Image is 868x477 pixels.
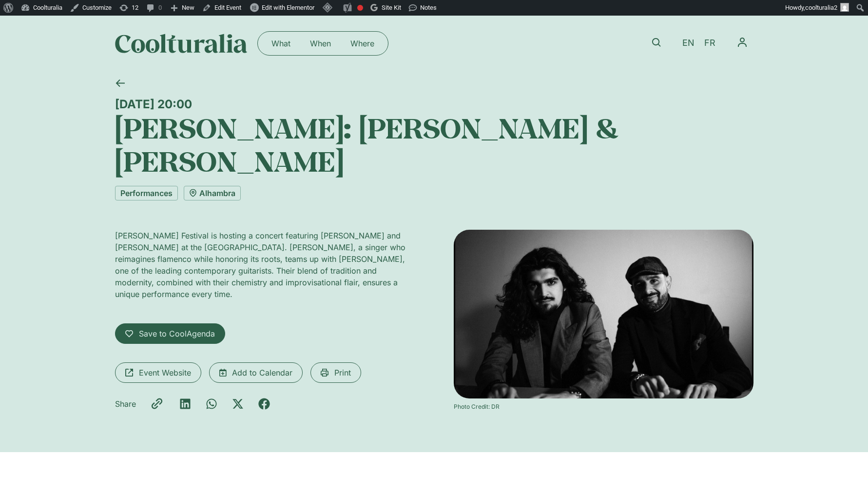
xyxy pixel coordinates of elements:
span: Event Website [139,367,191,378]
nav: Menu [731,31,753,54]
p: Share [115,398,136,410]
div: Photo Credit: DR [454,402,753,411]
a: Event Website [115,362,201,383]
a: Save to CoolAgenda [115,323,225,344]
nav: Menu [262,36,384,51]
button: Menu Toggle [731,31,753,54]
div: Share on whatsapp [206,398,217,410]
span: Site Kit [382,4,401,11]
a: Alhambra [184,186,241,200]
p: [PERSON_NAME] Festival is hosting a concert featuring [PERSON_NAME] and [PERSON_NAME] at the [GEO... [115,230,415,300]
span: Print [334,367,351,378]
a: FR [699,36,720,50]
span: Add to Calendar [232,367,292,378]
div: Share on linkedin [179,398,191,410]
a: EN [677,36,699,50]
span: FR [704,38,715,48]
div: Focus keyphrase not set [357,5,363,11]
h1: [PERSON_NAME]: [PERSON_NAME] & [PERSON_NAME] [115,111,753,178]
a: Where [341,36,384,51]
div: [DATE] 20:00 [115,97,753,111]
span: Save to CoolAgenda [139,328,215,339]
a: When [300,36,341,51]
div: Share on facebook [258,398,270,410]
a: Print [310,362,361,383]
span: Edit with Elementor [262,4,314,11]
a: Performances [115,186,178,200]
span: coolturalia2 [805,4,837,11]
div: Share on x-twitter [232,398,244,410]
span: EN [682,38,694,48]
a: What [262,36,300,51]
img: Coolturalia - LA BÂTIE FESTIVAL : ISRAEL FERNÁNDEZ & DIEGO DEL MORAO [454,230,753,398]
a: Add to Calendar [209,362,303,383]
